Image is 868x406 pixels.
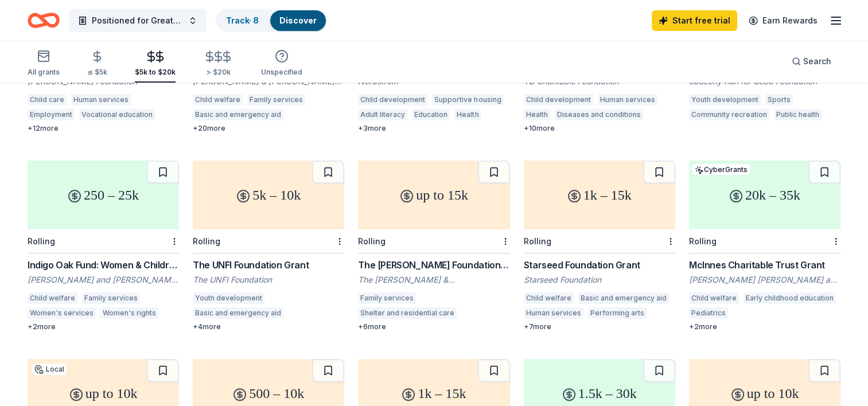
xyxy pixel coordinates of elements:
div: + 3 more [358,124,509,133]
div: Basic and emergency aid [193,109,283,120]
div: Diseases and conditions [555,109,643,120]
div: Food security [288,307,340,319]
div: The [PERSON_NAME] & [PERSON_NAME] Foundation [358,274,509,286]
div: The [PERSON_NAME] Foundation Grant [358,258,509,272]
div: CyberGrants [692,164,750,175]
div: Education [461,307,499,319]
div: ≤ $5k [87,68,107,77]
div: Community recreation [689,109,769,120]
div: Child welfare [524,292,574,304]
div: Family services [82,292,140,304]
div: Youth development [689,94,761,106]
button: > $20k [203,45,233,83]
a: Start free trial [652,10,737,31]
div: Health [524,109,550,120]
a: Earn Rewards [742,10,824,31]
div: Family services [247,94,305,106]
div: Health [454,109,481,120]
div: McInnes Charitable Trust Grant [689,258,840,272]
div: + 4 more [193,322,344,331]
div: + 7 more [524,322,675,331]
div: Family services [358,292,416,304]
div: Supportive housing [432,94,503,106]
div: + 10 more [524,124,675,133]
div: Pediatrics [689,307,728,319]
div: Performing arts [588,307,647,319]
div: Adult literacy [358,109,407,120]
div: Rolling [358,236,386,246]
div: 20k – 35k [689,161,840,229]
div: 5k – 10k [193,161,344,229]
div: Education [412,109,450,120]
a: 20k – 35kCyberGrantsRollingMcInnes Charitable Trust Grant[PERSON_NAME] [PERSON_NAME] and [PERSON_... [689,161,840,331]
a: up to 15kRollingThe [PERSON_NAME] Foundation GrantThe [PERSON_NAME] & [PERSON_NAME] FoundationFam... [358,161,509,331]
div: Sports [765,94,793,106]
div: Child development [524,94,593,106]
span: Positioned for Greatness Youth Program [92,14,184,28]
div: + 2 more [689,322,840,331]
div: $5k to $20k [135,68,176,77]
div: All grants [28,68,60,77]
div: Starseed Foundation Grant [524,258,675,272]
div: + 2 more [28,322,179,331]
div: Local [32,364,67,375]
div: Basic and emergency aid [193,307,283,319]
div: Public health [774,109,822,120]
div: Rolling [28,236,55,246]
div: Early childhood education [744,292,836,304]
a: Home [28,7,60,34]
button: Positioned for Greatness Youth Program [69,9,207,32]
div: Vocational education [79,109,155,120]
button: ≤ $5k [87,45,107,83]
div: The UNFI Foundation Grant [193,258,344,272]
span: Search [803,54,831,68]
div: Rolling [689,236,717,246]
div: Shelter and residential care [358,307,457,319]
button: All grants [28,45,60,83]
a: 250 – 25kRollingIndigo Oak Fund: Women & Children's Issues[PERSON_NAME] and [PERSON_NAME] Family ... [28,161,179,331]
button: Search [783,50,840,73]
a: Discover [279,15,317,25]
button: Track· 8Discover [216,9,327,32]
div: up to 15k [358,161,509,229]
div: + 6 more [358,322,509,331]
div: Rolling [193,236,220,246]
div: Rolling [524,236,551,246]
div: 250 – 25k [28,161,179,229]
div: 1k – 15k [524,161,675,229]
button: Unspecified [261,45,302,83]
div: Women's rights [100,307,158,319]
div: Starseed Foundation [524,274,675,286]
div: Employment [28,109,75,120]
div: Women's services [28,307,96,319]
div: Human services [598,94,657,106]
button: $5k to $20k [135,45,176,83]
div: [PERSON_NAME] and [PERSON_NAME] Family Foundation [28,274,179,286]
div: Unspecified [261,68,302,77]
div: + 20 more [193,124,344,133]
div: Indigo Oak Fund: Women & Children's Issues [28,258,179,272]
div: Child welfare [689,292,739,304]
div: Human services [524,307,583,319]
a: 1k – 15kRollingStarseed Foundation GrantStarseed FoundationChild welfareBasic and emergency aidHu... [524,161,675,331]
div: Child development [358,94,427,106]
div: Child welfare [193,94,243,106]
div: + 12 more [28,124,179,133]
a: Track· 8 [226,15,259,25]
div: Basic and emergency aid [578,292,669,304]
div: Youth development [193,292,264,304]
div: > $20k [203,68,233,77]
a: 5k – 10kRollingThe UNFI Foundation GrantThe UNFI FoundationYouth developmentBasic and emergency a... [193,161,344,331]
div: Human services [71,94,131,106]
div: The UNFI Foundation [193,274,344,286]
div: [PERSON_NAME] [PERSON_NAME] and [PERSON_NAME] "Mac" [PERSON_NAME] Charitable Trust [689,274,840,286]
div: Child welfare [28,292,77,304]
div: Child care [28,94,67,106]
